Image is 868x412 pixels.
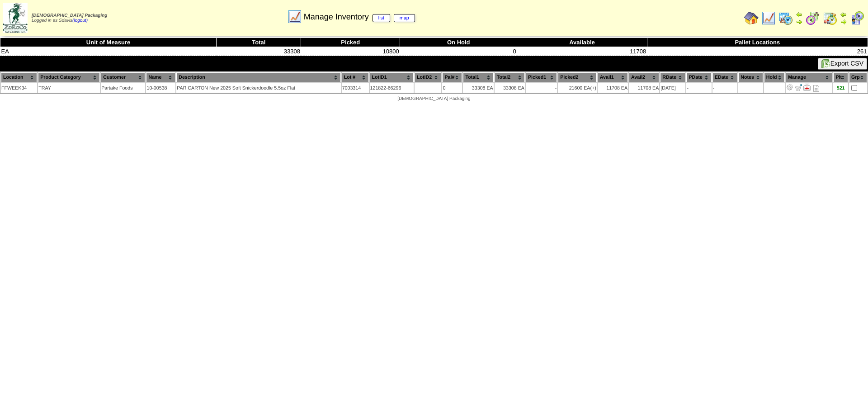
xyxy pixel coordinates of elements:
th: RDate [660,72,685,82]
th: Grp [849,72,867,82]
td: 33308 EA [463,83,493,93]
th: Avail1 [598,72,628,82]
td: - [526,83,557,93]
th: Available [517,38,647,47]
a: map [394,14,415,22]
td: 10-00538 [146,83,175,93]
td: EA [0,47,217,56]
img: Adjust [786,84,793,91]
th: Avail2 [629,72,659,82]
img: home.gif [744,11,759,25]
th: Picked2 [558,72,597,82]
th: Manage [786,72,832,82]
td: - [686,83,711,93]
th: Picked1 [526,72,557,82]
img: arrowleft.gif [840,11,847,18]
th: PDate [686,72,711,82]
img: Manage Hold [803,84,811,91]
th: Hold [764,72,785,82]
th: EDate [712,72,737,82]
img: calendarblend.gif [806,11,820,25]
td: 11708 EA [629,83,659,93]
span: [DEMOGRAPHIC_DATA] Packaging [32,13,107,18]
td: 11708 EA [598,83,628,93]
th: Picked [301,38,400,47]
td: 10800 [301,47,400,56]
th: LotID1 [370,72,414,82]
th: Pallet Locations [647,38,868,47]
img: line_graph.gif [761,11,776,25]
th: Pal# [442,72,462,82]
img: line_graph.gif [288,9,302,24]
th: Plt [833,72,848,82]
th: Total2 [495,72,525,82]
td: 21600 EA [558,83,597,93]
div: 521 [834,85,848,91]
th: Unit of Measure [0,38,217,47]
span: [DEMOGRAPHIC_DATA] Packaging [397,96,470,101]
td: Partake Foods [101,83,145,93]
td: [DATE] [660,83,685,93]
img: arrowleft.gif [796,11,803,18]
td: 33308 [217,47,301,56]
th: Location [1,72,37,82]
div: (+) [590,85,596,91]
th: Total [217,38,301,47]
td: 121822-66296 [370,83,414,93]
th: Product Category [38,72,100,82]
td: - [712,83,737,93]
td: TRAY [38,83,100,93]
img: arrowright.gif [840,18,847,25]
th: LotID2 [415,72,441,82]
a: (logout) [72,18,88,23]
td: FFWEEK34 [1,83,37,93]
img: Move [795,84,802,91]
img: calendarprod.gif [778,11,793,25]
td: 0 [442,83,462,93]
img: arrowright.gif [796,18,803,25]
td: 261 [647,47,868,56]
th: Customer [101,72,145,82]
img: calendarcustomer.gif [850,11,864,25]
th: Description [176,72,340,82]
td: 7003314 [342,83,369,93]
th: On Hold [400,38,517,47]
img: zoroco-logo-small.webp [3,3,28,33]
th: Lot # [342,72,369,82]
td: 11708 [517,47,647,56]
th: Name [146,72,175,82]
i: Note [813,85,819,92]
img: excel.gif [821,59,830,68]
th: Total1 [463,72,493,82]
span: Manage Inventory [304,12,415,22]
td: 33308 EA [495,83,525,93]
th: Notes [738,72,763,82]
span: Logged in as Sdavis [32,13,107,23]
button: Export CSV [818,58,867,70]
a: list [373,14,390,22]
td: 0 [400,47,517,56]
td: PAR CARTON New 2025 Soft Snickerdoodle 5.5oz Flat [176,83,340,93]
img: calendarinout.gif [823,11,837,25]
